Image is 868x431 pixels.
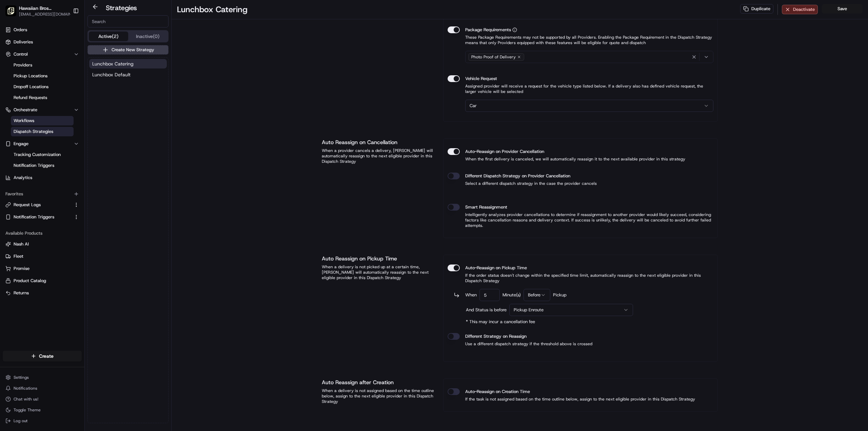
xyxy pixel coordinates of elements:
[3,49,82,60] button: Control
[14,407,41,413] span: Toggle Theme
[11,116,74,125] a: Workflows
[56,105,59,111] span: •
[5,290,79,296] a: Returns
[14,141,28,147] span: Engage
[448,35,713,45] p: These Package Requirements may not be supported by all Providers. Enabling the Package Requiremen...
[14,278,46,284] span: Product Catalog
[322,388,435,404] div: When a delivery is not assigned based on the time outline below, assign to the next eligible prov...
[106,3,137,13] h2: Strategies
[14,175,32,181] span: Analytics
[466,307,507,313] span: And Status is before
[39,353,54,359] span: Create
[115,67,123,75] button: Start new chat
[3,416,82,426] button: Log out
[3,138,82,149] button: Engage
[448,273,713,283] p: If the order status doesn't change within the specified time limit, automatically reassign to the...
[553,292,567,298] span: Pickup
[14,290,29,296] span: Returns
[7,152,12,158] div: 📗
[57,152,63,158] div: 💻
[512,27,517,32] button: Package Requirements
[5,241,79,247] a: Nash AI
[14,62,32,68] span: Providers
[19,12,75,17] button: [EMAIL_ADDRESS][DOMAIN_NAME]
[3,394,82,404] button: Chat with us!
[3,251,82,262] button: Fleet
[177,4,248,15] h1: Lunchbox Catering
[322,148,435,164] div: When a provider cancels a delivery, [PERSON_NAME] will automatically reassign to the next eligibl...
[89,59,167,68] button: Lunchbox Catering
[5,253,79,259] a: Fleet
[92,71,131,78] span: Lunchbox Default
[67,168,82,173] span: Pylon
[14,375,29,380] span: Settings
[60,105,74,111] span: [DATE]
[11,150,74,159] a: Tracking Customization
[822,4,863,14] button: Save
[740,4,773,14] button: Duplicate
[89,70,167,79] button: Lunchbox Default
[7,65,19,77] img: 1736555255976-a54dd68f-1ca7-489b-9aae-adbdc363a1c4
[14,386,37,391] span: Notifications
[465,148,544,155] label: Auto-Reassign on Provider Cancellation
[14,27,27,33] span: Orders
[465,265,527,271] label: Auto-Reassign on Pickup Time
[3,228,82,239] div: Available Products
[3,104,82,115] button: Orchestrate
[14,266,29,272] span: Promise
[5,202,71,208] a: Request Logs
[14,152,52,158] span: Knowledge Base
[3,189,82,199] div: Favorites
[3,263,82,274] button: Promise
[3,24,82,35] a: Orders
[322,264,435,280] div: When a delivery is not picked up at a certain time, [PERSON_NAME] will automatically reassign to ...
[3,405,82,415] button: Toggle Theme
[448,396,695,402] p: If the task is not assigned based on the time outline below, assign to the next eligible provider...
[11,161,74,170] a: Notification Triggers
[465,26,511,33] span: Package Requirements
[782,5,818,14] button: Deactivate
[11,71,74,81] a: Pickup Locations
[14,51,28,57] span: Control
[3,239,82,250] button: Nash AI
[322,138,435,146] h1: Auto Reassign on Cancellation
[14,107,37,113] span: Orchestrate
[7,88,45,94] div: Past conversations
[14,152,61,158] span: Tracking Customization
[14,84,48,90] span: Dropoff Locations
[14,162,54,169] span: Notification Triggers
[465,333,527,340] label: Different Strategy on Reassign
[479,289,500,301] input: 10
[322,378,435,387] h1: Auto Reassign after Creation
[448,181,597,186] p: Select a different dispatch strategy in the case the provider cancels
[56,123,59,129] span: •
[502,292,521,298] span: Minute(s)
[14,253,23,259] span: Fleet
[3,37,82,47] a: Deliveries
[14,396,38,402] span: Chat with us!
[4,149,55,161] a: 📗Knowledge Base
[18,44,122,51] input: Got a question? Start typing here...
[14,65,26,77] img: 8016278978528_b943e370aa5ada12b00a_72.png
[11,93,74,102] a: Refund Requests
[5,5,16,16] img: Hawaiian Bros (Tucson_AZ_S. Wilmot)
[7,117,18,128] img: Masood Aslam
[21,105,55,111] span: [PERSON_NAME]
[11,60,74,70] a: Providers
[5,214,71,220] a: Notification Triggers
[7,7,20,20] img: Nash
[48,168,82,173] a: Powered byPylon
[14,202,41,208] span: Request Logs
[19,5,67,12] button: Hawaiian Bros (Tucson_AZ_S. [GEOGRAPHIC_DATA])
[448,341,592,347] p: Use a different dispatch strategy if the threshold above is crossed
[14,73,47,79] span: Pickup Locations
[7,99,18,110] img: Brittany Newman
[465,75,497,82] label: Vehicle Request
[64,152,109,158] span: API Documentation
[105,87,123,95] button: See all
[465,204,507,211] label: Smart Reassignment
